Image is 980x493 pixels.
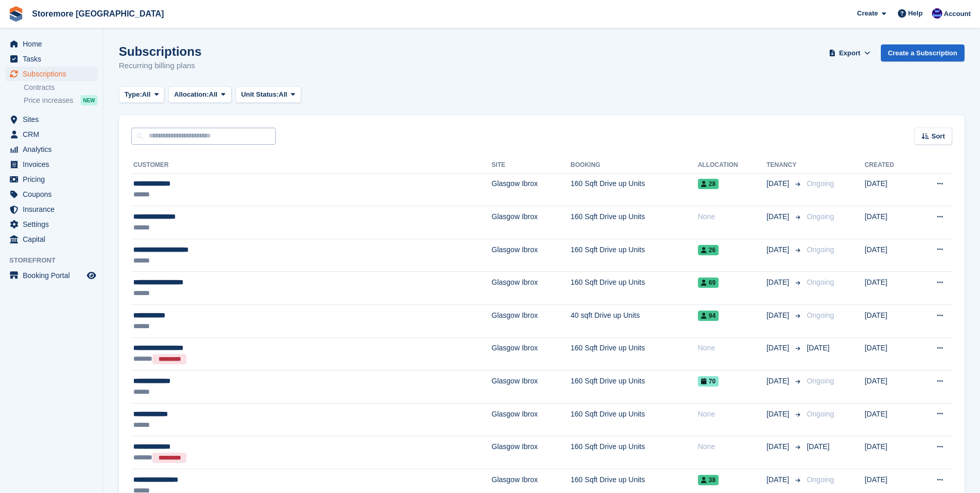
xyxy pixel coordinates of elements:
[698,441,767,452] div: None
[28,5,168,22] a: Storemore [GEOGRAPHIC_DATA]
[492,206,571,239] td: Glasgow Ibrox
[698,157,767,174] th: Allocation
[807,344,830,352] span: [DATE]
[5,172,98,187] a: menu
[827,44,873,61] button: Export
[23,268,85,283] span: Booking Portal
[24,83,98,93] a: Contracts
[142,89,151,100] span: All
[5,52,98,66] a: menu
[698,343,767,353] div: None
[5,112,98,127] a: menu
[767,178,791,189] span: [DATE]
[932,8,942,19] img: Angela
[767,441,791,452] span: [DATE]
[9,255,103,266] span: Storefront
[857,8,878,19] span: Create
[23,172,85,187] span: Pricing
[5,67,98,81] a: menu
[209,89,217,100] span: All
[571,173,698,206] td: 160 Sqft Drive up Units
[839,48,860,58] span: Export
[571,337,698,371] td: 160 Sqft Drive up Units
[23,52,85,66] span: Tasks
[23,217,85,232] span: Settings
[865,403,915,436] td: [DATE]
[865,371,915,404] td: [DATE]
[492,157,571,174] th: Site
[865,173,915,206] td: [DATE]
[807,245,834,254] span: Ongoing
[908,8,923,19] span: Help
[23,127,85,142] span: CRM
[24,95,98,106] a: Price increases NEW
[767,409,791,420] span: [DATE]
[698,311,719,321] span: 94
[23,142,85,157] span: Analytics
[23,37,85,51] span: Home
[571,305,698,338] td: 40 sqft Drive up Units
[865,239,915,272] td: [DATE]
[865,206,915,239] td: [DATE]
[5,202,98,217] a: menu
[767,211,791,222] span: [DATE]
[767,157,803,174] th: Tenancy
[944,9,971,19] span: Account
[865,436,915,469] td: [DATE]
[131,157,492,174] th: Customer
[23,202,85,217] span: Insurance
[5,187,98,202] a: menu
[168,86,231,103] button: Allocation: All
[698,409,767,420] div: None
[571,436,698,469] td: 160 Sqft Drive up Units
[698,211,767,222] div: None
[241,89,279,100] span: Unit Status:
[279,89,288,100] span: All
[81,95,98,105] div: NEW
[698,278,719,288] span: 69
[807,179,834,188] span: Ongoing
[492,403,571,436] td: Glasgow Ibrox
[698,376,719,387] span: 70
[23,157,85,172] span: Invoices
[492,436,571,469] td: Glasgow Ibrox
[767,474,791,485] span: [DATE]
[174,89,209,100] span: Allocation:
[807,410,834,418] span: Ongoing
[24,96,73,105] span: Price increases
[807,442,830,451] span: [DATE]
[571,206,698,239] td: 160 Sqft Drive up Units
[807,212,834,221] span: Ongoing
[23,187,85,202] span: Coupons
[571,403,698,436] td: 160 Sqft Drive up Units
[767,277,791,288] span: [DATE]
[492,305,571,338] td: Glasgow Ibrox
[5,37,98,51] a: menu
[236,86,301,103] button: Unit Status: All
[119,86,164,103] button: Type: All
[5,232,98,246] a: menu
[865,305,915,338] td: [DATE]
[571,371,698,404] td: 160 Sqft Drive up Units
[5,127,98,142] a: menu
[85,269,98,282] a: Preview store
[571,272,698,305] td: 160 Sqft Drive up Units
[492,239,571,272] td: Glasgow Ibrox
[492,337,571,371] td: Glasgow Ibrox
[571,157,698,174] th: Booking
[119,44,201,58] h1: Subscriptions
[767,244,791,255] span: [DATE]
[23,112,85,127] span: Sites
[125,89,142,100] span: Type:
[767,376,791,387] span: [DATE]
[865,337,915,371] td: [DATE]
[5,157,98,172] a: menu
[8,6,24,22] img: stora-icon-8386f47178a22dfd0bd8f6a31ec36ba5ce8667c1dd55bd0f319d3a0aa187defe.svg
[698,245,719,255] span: 26
[807,377,834,385] span: Ongoing
[23,67,85,81] span: Subscriptions
[5,217,98,232] a: menu
[881,44,965,61] a: Create a Subscription
[571,239,698,272] td: 160 Sqft Drive up Units
[23,232,85,246] span: Capital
